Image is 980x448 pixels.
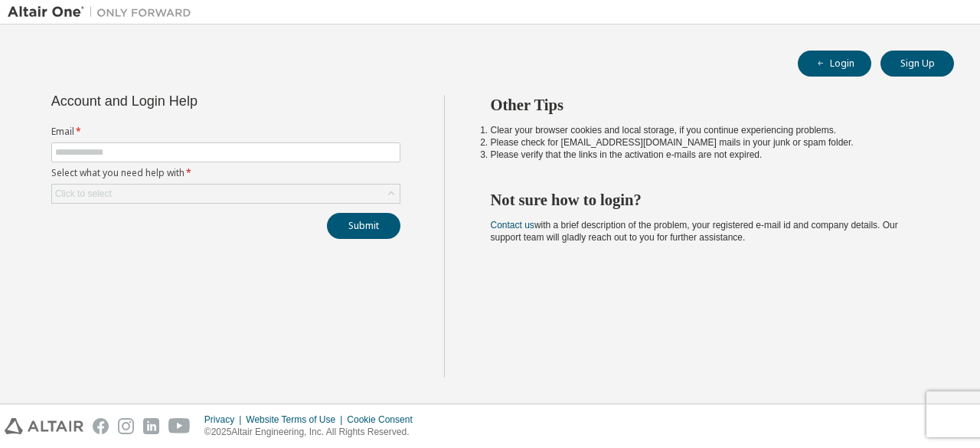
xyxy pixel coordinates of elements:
div: Click to select [55,188,112,200]
img: linkedin.svg [143,418,159,434]
button: Submit [327,213,400,239]
span: with a brief description of the problem, your registered e-mail id and company details. Our suppo... [491,220,898,243]
div: Click to select [52,185,400,203]
img: instagram.svg [118,418,134,434]
button: Sign Up [880,51,954,77]
li: Please check for [EMAIL_ADDRESS][DOMAIN_NAME] mails in your junk or spam folder. [491,136,927,149]
div: Privacy [204,414,246,426]
div: Cookie Consent [347,414,421,426]
label: Email [51,126,400,138]
li: Please verify that the links in the activation e-mails are not expired. [491,149,927,161]
p: © 2025 Altair Engineering, Inc. All Rights Reserved. [204,426,422,439]
button: Login [798,51,871,77]
h2: Other Tips [491,95,927,115]
a: Contact us [491,220,534,231]
label: Select what you need help with [51,167,400,179]
div: Website Terms of Use [246,414,347,426]
img: facebook.svg [93,418,109,434]
img: youtube.svg [168,418,191,434]
img: Altair One [8,5,199,20]
h2: Not sure how to login? [491,190,927,210]
li: Clear your browser cookies and local storage, if you continue experiencing problems. [491,124,927,136]
img: altair_logo.svg [5,418,83,434]
div: Account and Login Help [51,95,331,107]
